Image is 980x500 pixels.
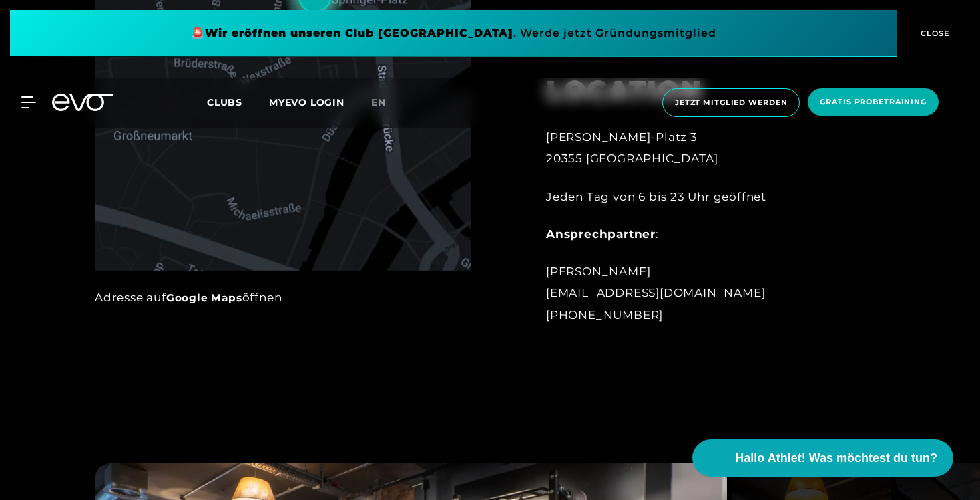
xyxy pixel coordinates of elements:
[371,96,386,108] span: en
[692,439,953,477] button: Hallo Athlet! Was möchtest du tun?
[371,95,402,110] a: en
[735,449,937,467] span: Hallo Athlet! Was möchtest du tun?
[546,223,840,245] div: :
[658,88,804,117] a: Jetzt Mitglied werden
[546,261,840,326] div: [PERSON_NAME] [EMAIL_ADDRESS][DOMAIN_NAME] [PHONE_NUMBER]
[269,96,344,108] a: MYEVO LOGIN
[804,88,943,117] a: Gratis Probetraining
[207,96,242,108] span: Clubs
[820,96,927,108] span: Gratis Probetraining
[207,96,269,108] a: Clubs
[917,27,950,39] span: CLOSE
[546,227,656,241] strong: Ansprechpartner
[675,97,787,108] span: Jetzt Mitglied werden
[166,291,242,304] a: Google Maps
[897,10,970,57] button: CLOSE
[546,186,840,207] div: Jeden Tag von 6 bis 23 Uhr geöffnet
[546,126,840,170] div: [PERSON_NAME]-Platz 3 20355 [GEOGRAPHIC_DATA]
[95,287,471,308] div: Adresse auf öffnen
